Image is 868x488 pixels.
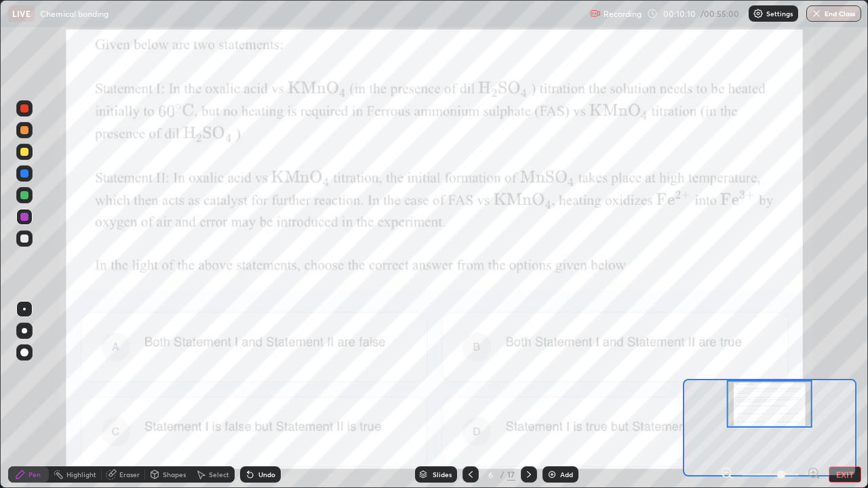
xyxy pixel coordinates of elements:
img: recording.375f2c34.svg [590,8,601,19]
p: Recording [604,9,642,19]
div: Highlight [66,471,96,478]
div: Slides [433,471,452,478]
div: Add [560,471,573,478]
div: 6 [484,470,498,479]
div: Eraser [119,471,140,478]
button: End Class [806,5,861,22]
p: Settings [766,10,793,17]
img: end-class-cross [811,8,822,19]
img: add-slide-button [547,469,557,480]
img: class-settings-icons [753,8,764,19]
button: EXIT [829,466,861,483]
div: / [500,470,505,479]
div: Pen [28,471,41,478]
div: Shapes [163,471,186,478]
div: Undo [258,471,275,478]
div: Select [209,471,229,478]
p: LIVE [12,8,31,19]
p: Chemical bonding [40,8,108,19]
div: 17 [507,468,515,481]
